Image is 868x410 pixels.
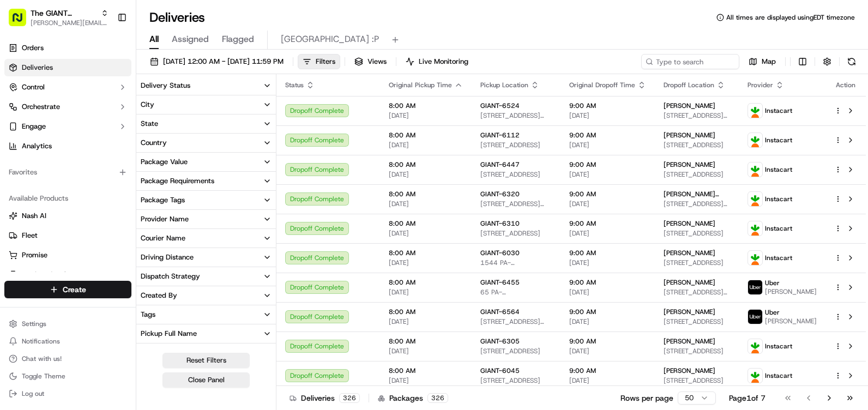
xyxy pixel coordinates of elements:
span: [PERSON_NAME] [664,278,715,287]
img: Nash [11,11,33,33]
div: Page 1 of 7 [729,393,765,403]
img: profile_instacart_ahold_partner.png [748,339,762,353]
span: Filters [316,57,335,67]
div: Favorites [4,164,131,181]
span: Provider [748,81,773,89]
div: 326 [339,393,360,403]
div: Country [141,138,167,148]
button: Create [4,281,131,298]
a: Analytics [4,137,131,155]
span: 9:00 AM [569,131,646,140]
span: All times are displayed using EDT timezone [726,13,855,22]
div: State [141,119,158,129]
button: Provider Name [136,210,276,228]
button: Product Catalog [4,266,131,284]
span: GIANT-6045 [480,366,520,375]
button: Map [744,54,781,69]
img: profile_instacart_ahold_partner.png [748,251,762,265]
span: Fleet [22,231,38,240]
button: Tags [136,305,276,324]
div: Pickup Business Name [141,348,213,358]
span: GIANT-6030 [480,249,520,257]
span: Create [63,284,86,295]
button: Promise [4,246,131,264]
button: Refresh [844,54,859,69]
span: [PERSON_NAME] [PERSON_NAME] [664,190,730,198]
span: [DATE] [569,170,646,179]
div: Package Value [141,157,188,167]
div: 📗 [11,215,20,224]
span: 8:00 AM [389,219,463,228]
div: Dispatch Strategy [141,272,200,281]
button: Driving Distance [136,248,276,267]
span: Assigned [172,33,209,46]
span: [DATE] [569,258,646,267]
button: Nash AI [4,207,131,225]
span: [STREET_ADDRESS][PERSON_NAME] [480,317,552,326]
div: Created By [141,291,177,300]
a: Nash AI [9,211,127,221]
button: Dispatch Strategy [136,267,276,286]
span: 8:00 AM [389,160,463,169]
div: Tags [141,310,155,319]
span: [DATE] [389,229,463,238]
span: [DATE] [389,317,463,326]
span: Nash AI [22,211,46,221]
span: [PERSON_NAME] [664,219,715,228]
img: profile_instacart_ahold_partner.png [748,162,762,177]
span: 8:00 AM [389,307,463,316]
span: 8:00 AM [389,101,463,110]
span: [PERSON_NAME] [664,366,715,375]
span: [DATE] [569,288,646,297]
button: Courier Name [136,229,276,248]
div: Provider Name [141,214,189,224]
span: Instacart [765,106,792,115]
span: Chat with us! [22,354,62,363]
span: Instacart [765,165,792,174]
button: Engage [4,118,131,135]
span: [STREET_ADDRESS][PERSON_NAME] [664,288,730,297]
div: 💻 [92,215,101,224]
span: GIANT-6112 [480,131,520,140]
img: profile_instacart_ahold_partner.png [748,221,762,236]
button: Toggle Theme [4,369,131,384]
span: [DATE] [569,200,646,208]
span: Map [762,57,776,67]
span: [STREET_ADDRESS] [480,347,552,355]
span: 9:00 AM [569,190,646,198]
div: Pickup Full Name [141,329,197,339]
span: [DATE] [569,229,646,238]
img: profile_uber_ahold_partner.png [748,280,762,294]
span: [STREET_ADDRESS][PERSON_NAME] [664,111,730,120]
span: GIANT-6305 [480,337,520,346]
span: GIANT-6524 [480,101,520,110]
span: API Documentation [103,214,175,225]
span: [STREET_ADDRESS] [664,376,730,385]
span: Orchestrate [22,102,60,112]
div: Courier Name [141,233,185,243]
img: profile_instacart_ahold_partner.png [748,192,762,206]
span: [DATE] [389,376,463,385]
a: 💻API Documentation [88,210,179,230]
div: 326 [427,393,448,403]
span: Original Pickup Time [389,81,452,89]
span: Instacart [765,224,792,233]
button: Settings [4,316,131,331]
span: [DATE] [569,317,646,326]
span: [PERSON_NAME] [664,337,715,346]
input: Got a question? Start typing here... [28,70,196,82]
span: 9:00 AM [569,219,646,228]
span: [DATE] [569,376,646,385]
div: Delivery Status [141,81,190,91]
span: Log out [22,389,44,398]
img: profile_instacart_ahold_partner.png [748,133,762,147]
button: Live Monitoring [401,54,473,69]
span: 8:00 AM [389,278,463,287]
span: 9:00 AM [569,278,646,287]
span: Notifications [22,337,60,346]
a: Promise [9,250,127,260]
button: Country [136,134,276,152]
button: Package Value [136,153,276,171]
span: Original Dropoff Time [569,81,635,89]
span: [DATE] [569,141,646,149]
